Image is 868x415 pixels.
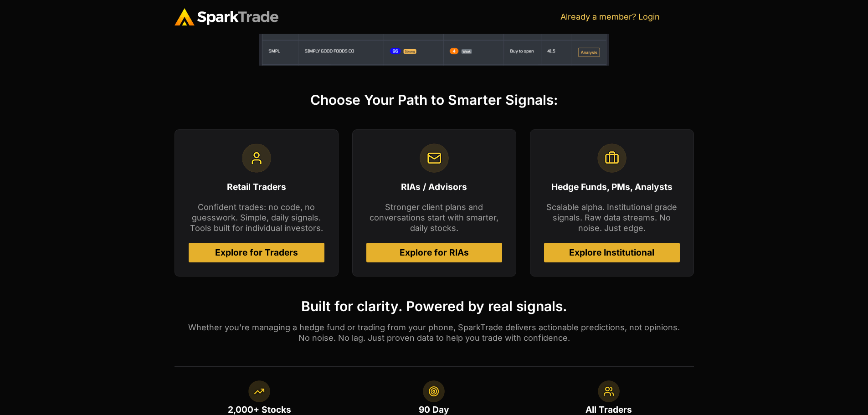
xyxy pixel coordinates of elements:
[544,243,680,262] a: Explore Institutional
[366,243,502,262] a: Explore for RIAs
[175,322,694,343] p: Whether you’re managing a hedge fund or trading from your phone, SparkTrade delivers actionable p...
[401,181,467,192] span: RIAs / Advisors
[228,404,291,415] span: 2,000+ Stocks
[544,202,680,234] p: Scalable alpha. Institutional grade signals. Raw data streams. No noise. Just edge.
[419,404,449,415] span: 90 Day
[227,181,286,192] span: Retail Traders
[551,181,673,192] span: Hedge Funds, PMs, Analysts
[560,12,660,21] a: Already a member? Login
[175,93,694,107] h3: Choose Your Path to Smarter Signals:
[189,243,324,262] a: Explore for Traders
[189,202,324,234] p: Confident trades: no code, no guesswork. Simple, daily signals. Tools built for individual invest...
[175,299,694,313] h4: Built for clarity. Powered by real signals.
[400,248,469,257] span: Explore for RIAs
[366,202,502,234] p: Stronger client plans and conversations start with smarter, daily stocks.
[215,248,298,257] span: Explore for Traders
[569,248,654,257] span: Explore Institutional
[586,404,632,415] span: All Traders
